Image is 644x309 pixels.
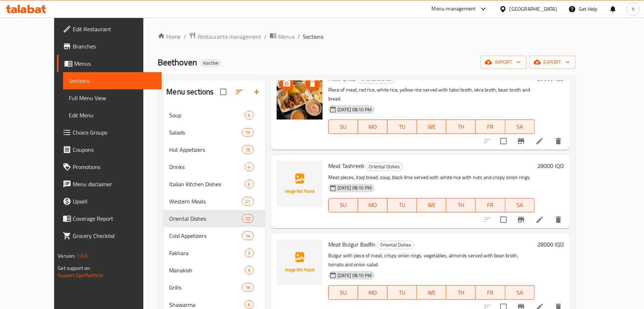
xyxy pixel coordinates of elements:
a: Edit Menu [63,107,162,124]
div: Oriental Dishes12 [163,210,265,227]
button: SA [505,120,535,134]
span: Grills [169,283,242,292]
span: Italian Kitchen Dishes [169,180,244,188]
span: WE [420,200,443,210]
span: MO [361,287,385,298]
span: Select to update [496,212,511,227]
span: Coverage Report [73,214,156,223]
span: Coupons [73,145,156,154]
span: Drinks [169,163,244,171]
p: Piece of meat, red rice, white rice, yellow rice served with tabsi broth, okra broth, bean broth ... [328,85,535,103]
span: TH [449,122,473,132]
a: Menus [269,32,295,41]
span: SA [508,200,532,210]
span: 9 [245,267,253,274]
button: export [529,56,576,69]
span: FR [478,122,502,132]
span: 19 [242,129,253,136]
div: Grills19 [163,279,265,296]
div: Drinks4 [163,158,265,175]
a: Menu disclaimer [57,175,162,193]
span: Shawarma [169,300,244,309]
span: Menu disclaimer [73,180,156,188]
span: Edit Restaurant [73,25,156,33]
span: SA [508,122,532,132]
button: SA [505,198,535,212]
span: 6 [245,301,253,308]
a: Edit menu item [535,215,544,224]
a: Coverage Report [57,210,162,227]
p: Meat pieces, Iraqi bread, soup, black lime served with white rice with nuts and crispy onion rings. [328,173,535,182]
span: Salads [169,128,242,137]
span: Select to update [496,134,511,149]
button: delete image [305,76,320,91]
span: Cold Appetizers [169,231,242,240]
span: Choice Groups [73,128,156,137]
span: [DATE] 08:10 PM [335,184,375,191]
button: upload picture [280,76,294,91]
span: TH [449,200,473,210]
span: 4 [245,164,253,170]
div: Oriental Dishes [366,162,403,171]
a: Upsell [57,193,162,210]
span: TU [390,200,414,210]
button: Branch-specific-item [512,211,530,228]
span: SU [331,200,355,210]
span: WE [420,122,443,132]
div: Soup6 [163,107,265,124]
span: TU [390,287,414,298]
div: Manakish9 [163,262,265,279]
button: delete [550,211,567,228]
span: Edit Menu [69,111,156,120]
button: WE [417,120,446,134]
span: Restaurants management [197,32,261,41]
span: WE [420,287,443,298]
button: MO [358,120,387,134]
span: 6 [245,181,253,188]
span: 12 [242,215,253,222]
a: Sections [63,72,162,89]
span: Western Meals [169,197,242,206]
span: 15 [242,146,253,153]
button: FR [476,285,505,300]
button: delete [550,132,567,150]
span: 21 [242,198,253,205]
span: Manakish [169,266,244,275]
span: export [535,58,570,67]
a: Coupons [57,141,162,158]
span: Grocery Checklist [73,231,156,240]
span: 14 [242,233,253,239]
a: Support.OpsPlatform [58,271,103,280]
span: import [486,58,521,67]
a: Grocery Checklist [57,227,162,244]
span: MO [361,122,385,132]
span: TH [449,287,473,298]
a: Branches [57,38,162,55]
a: Menus [57,55,162,72]
span: Sort sections [231,83,248,100]
button: SU [328,198,358,212]
span: Inactive [200,60,221,66]
div: Western Meals21 [163,193,265,210]
a: Choice Groups [57,124,162,141]
span: Menus [74,59,156,68]
a: Home [158,32,181,41]
span: Sections [303,32,323,41]
div: Italian Kitchen Dishes6 [163,175,265,193]
h6: 28000 IQD [538,74,564,84]
span: Upsell [73,197,156,206]
span: Sections [69,76,156,85]
li: / [264,32,267,41]
button: TH [446,198,476,212]
span: FR [478,200,502,210]
span: Select all sections [216,84,231,99]
img: Meat Qouzi [277,74,323,120]
span: FR [478,287,502,298]
span: Get support on: [58,263,91,273]
span: TU [390,122,414,132]
button: SU [328,285,358,300]
span: Soup [169,111,244,120]
p: Bulgur with piece of meat, crispy onion rings, vegetables, almonds served with bean broth, tomato... [328,251,535,269]
button: import [481,56,526,69]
